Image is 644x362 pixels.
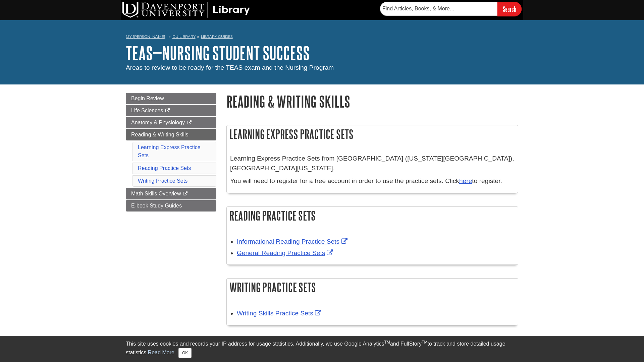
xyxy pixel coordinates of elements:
[131,120,185,125] span: Anatomy & Physiology
[131,96,164,101] span: Begin Review
[186,121,192,125] i: This link opens in a new window
[182,192,188,196] i: This link opens in a new window
[126,117,216,128] a: Anatomy & Physiology
[165,109,170,113] i: This link opens in a new window
[126,64,334,71] span: Areas to review to be ready for the TEAS exam and the Nursing Program
[148,350,174,355] a: Read More
[237,249,335,256] a: Link opens in new window
[237,238,349,245] a: Link opens in new window
[237,310,323,317] a: Link opens in new window
[126,200,216,212] a: E-book Study Guides
[122,2,250,18] img: DU Library
[230,176,515,186] p: You will need to register for a free account in order to use the practice sets. Click to register.
[126,43,310,63] a: TEAS—Nursing Student Success
[384,340,390,345] sup: TM
[138,165,191,171] a: Reading Practice Sets
[227,125,518,143] h2: Learning Express Practice Sets
[380,2,522,16] form: Searches DU Library's articles, books, and more
[230,154,515,173] p: Learning Express Practice Sets from [GEOGRAPHIC_DATA] ([US_STATE][GEOGRAPHIC_DATA]), [GEOGRAPHIC_...
[422,340,427,345] sup: TM
[227,279,518,296] h2: Writing Practice Sets
[126,340,518,358] div: This site uses cookies and records your IP address for usage statistics. Additionally, we use Goo...
[380,2,497,16] input: Find Articles, Books, & More...
[126,34,165,40] a: My [PERSON_NAME]
[131,108,163,113] span: Life Sciences
[126,93,216,104] a: Begin Review
[131,132,188,137] span: Reading & Writing Skills
[126,188,216,199] a: Math Skills Overview
[172,34,196,39] a: DU Library
[131,203,182,208] span: E-book Study Guides
[226,93,518,110] h1: Reading & Writing Skills
[201,34,233,39] a: Library Guides
[131,191,181,196] span: Math Skills Overview
[459,177,472,184] a: here
[227,207,518,225] h2: Reading Practice Sets
[138,144,201,158] a: Learning Express Practice Sets
[126,32,518,43] nav: breadcrumb
[497,2,522,16] input: Search
[138,178,187,184] a: Writing Practice Sets
[126,105,216,116] a: Life Sciences
[178,348,192,358] button: Close
[126,129,216,140] a: Reading & Writing Skills
[126,93,216,212] div: Guide Page Menu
